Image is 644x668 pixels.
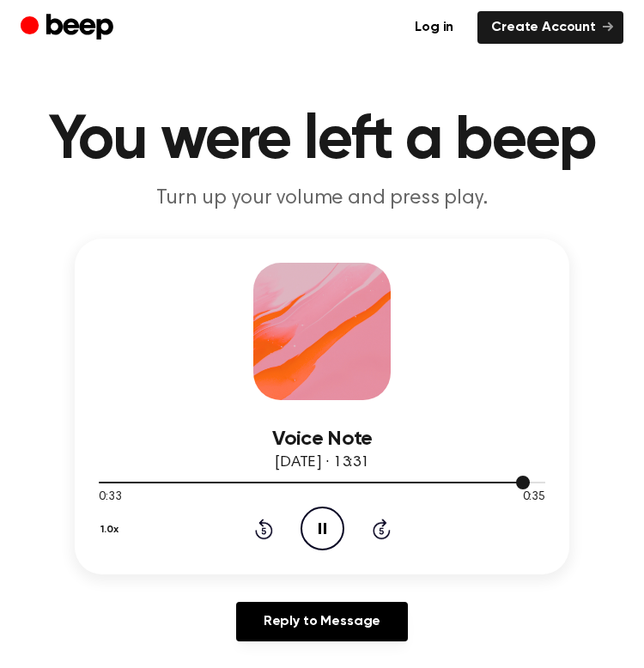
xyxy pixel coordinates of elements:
[99,489,121,507] span: 0:33
[99,428,545,451] h3: Voice Note
[523,489,545,507] span: 0:35
[21,110,623,172] h1: You were left a beep
[401,11,467,44] a: Log in
[236,602,408,641] a: Reply to Message
[99,515,125,544] button: 1.0x
[275,455,369,471] span: [DATE] · 13:31
[21,11,118,45] a: Beep
[477,11,623,44] a: Create Account
[21,185,623,211] p: Turn up your volume and press play.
